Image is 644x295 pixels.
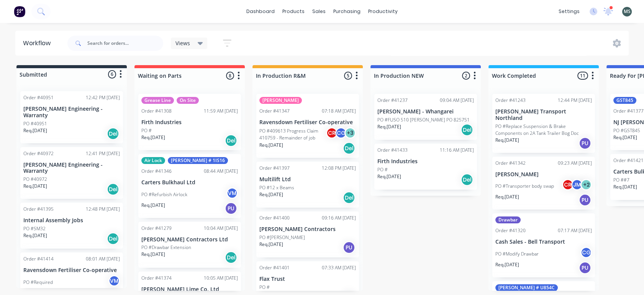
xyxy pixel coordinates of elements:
[259,191,283,198] p: Req. [DATE]
[141,236,238,243] p: [PERSON_NAME] Contractors Ltd
[259,108,290,115] div: Order #41347
[495,239,592,245] p: Cash Sales - Bell Transport
[141,244,191,251] p: PO #Drawbar Extension
[87,36,163,51] input: Search for orders...
[23,225,46,232] p: PO #SM32
[259,119,356,126] p: Ravensdown Fertiliser Co-operative
[141,119,238,126] p: Firth Industries
[374,144,477,190] div: Order #4143311:16 AM [DATE]Firth IndustriesPO #Req.[DATE]Del
[377,123,401,130] p: Req. [DATE]
[138,222,241,268] div: Order #4127910:04 AM [DATE][PERSON_NAME] Contractors LtdPO #Drawbar ExtensionReq.[DATE]Del
[579,194,591,206] div: PU
[175,39,190,47] span: Views
[495,216,521,223] div: Drawbar
[613,108,644,115] div: Order #41377
[322,108,356,115] div: 07:18 AM [DATE]
[259,226,356,233] p: [PERSON_NAME] Contractors
[225,251,237,264] div: Del
[141,275,172,282] div: Order #41374
[377,173,401,180] p: Req. [DATE]
[141,225,172,232] div: Order #41279
[23,94,54,101] div: Order #40951
[256,211,359,257] div: Order #4140009:16 AM [DATE][PERSON_NAME] ContractorsPO #[PERSON_NAME]Req.[DATE]PU
[23,267,120,274] p: Ravensdown Fertiliser Co-operative
[86,94,120,101] div: 12:42 PM [DATE]
[495,123,592,137] p: PO #Replace Suspension & Brake Components on 2A Tank Trailer Bog Doc
[23,217,120,224] p: Internal Assembly Jobs
[562,179,574,190] div: CR
[23,120,47,127] p: PO #40951
[256,162,359,208] div: Order #4139712:08 PM [DATE]Multilift LtdPO #12 x BeamsReq.[DATE]Del
[279,6,308,17] div: products
[256,94,359,158] div: [PERSON_NAME]Order #4134707:18 AM [DATE]Ravensdown Fertiliser Co-operativePO #409613 Progress Cla...
[20,91,123,143] div: Order #4095112:42 PM [DATE][PERSON_NAME] Engineering - WarrantyPO #40951Req.[DATE]Del
[579,137,591,149] div: PU
[14,6,25,17] img: Factory
[141,286,238,293] p: [PERSON_NAME] Lime Co. Ltd
[461,174,473,186] div: Del
[492,94,595,153] div: Order #4124312:44 PM [DATE][PERSON_NAME] Transport NorthlandPO #Replace Suspension & Brake Compon...
[23,232,47,239] p: Req. [DATE]
[495,97,526,104] div: Order #41243
[495,284,558,291] div: [PERSON_NAME] # U854C
[374,94,477,140] div: Order #4123709:04 AM [DATE][PERSON_NAME] - WhangareiPO #FUSO 510 [PERSON_NAME] PO 825751Req.[DATE...
[344,127,356,139] div: + 3
[495,183,554,190] p: PO #Transporter body swap
[259,215,290,221] div: Order #41400
[259,176,356,183] p: Multilift Ltd
[243,6,279,17] a: dashboard
[141,134,165,141] p: Req. [DATE]
[259,184,294,191] p: PO #12 x Beams
[23,162,120,175] p: [PERSON_NAME] Engineering - Warranty
[23,39,54,48] div: Workflow
[141,251,165,258] p: Req. [DATE]
[580,179,592,190] div: + 2
[322,215,356,221] div: 09:16 AM [DATE]
[141,127,152,134] p: PO #
[613,184,637,190] p: Req. [DATE]
[259,142,283,149] p: Req. [DATE]
[326,127,338,139] div: CR
[177,97,199,104] div: On Site
[86,256,120,262] div: 08:01 AM [DATE]
[23,176,47,183] p: PO #40972
[377,147,408,154] div: Order #41433
[440,147,474,154] div: 11:16 AM [DATE]
[624,8,631,15] span: MS
[495,171,592,178] p: [PERSON_NAME]
[322,165,356,172] div: 12:08 PM [DATE]
[204,225,238,232] div: 10:04 AM [DATE]
[226,187,238,199] div: VM
[20,203,123,249] div: Order #4139512:48 PM [DATE]Internal Assembly JobsPO #SM32Req.[DATE]Del
[495,193,519,200] p: Req. [DATE]
[440,97,474,104] div: 09:04 AM [DATE]
[259,128,326,141] p: PO #409613 Progress Claim 410759 - Remainder of job
[613,97,636,104] div: GST845
[259,234,305,241] p: PO #[PERSON_NAME]
[107,233,119,245] div: Del
[259,241,283,248] p: Req. [DATE]
[141,191,187,198] p: PO #Refurbish Airlock
[107,183,119,195] div: Del
[259,264,290,271] div: Order #41401
[23,206,54,213] div: Order #41395
[204,108,238,115] div: 11:59 AM [DATE]
[364,6,401,17] div: productivity
[377,166,388,173] p: PO #
[377,97,408,104] div: Order #41237
[204,275,238,282] div: 10:05 AM [DATE]
[335,127,347,139] div: CG
[141,202,165,209] p: Req. [DATE]
[461,124,473,136] div: Del
[492,157,595,210] div: Order #4134209:23 AM [DATE][PERSON_NAME]PO #Transporter body swapCRJM+2Req.[DATE]PU
[495,137,519,144] p: Req. [DATE]
[259,284,270,291] p: PO #
[377,158,474,165] p: Firth Industries
[343,142,355,154] div: Del
[108,275,120,287] div: VM
[141,108,172,115] div: Order #41308
[141,168,172,175] div: Order #41346
[259,97,302,104] div: [PERSON_NAME]
[141,179,238,186] p: Carters Bulkhaul Ltd
[579,262,591,274] div: PU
